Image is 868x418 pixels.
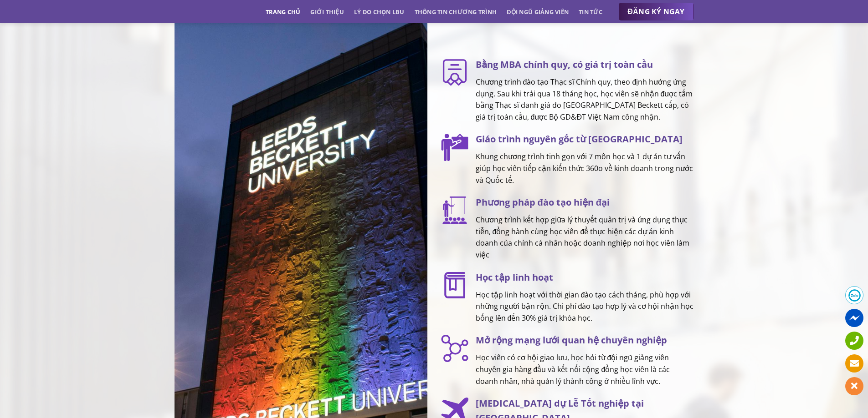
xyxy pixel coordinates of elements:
a: Lý do chọn LBU [354,4,405,20]
a: ĐĂNG KÝ NGAY [619,3,694,21]
a: Thông tin chương trình [415,4,497,20]
p: Học viên có cơ hội giao lưu, học hỏi từ đội ngũ giảng viên chuyên gia hàng đầu và kết nối cộng đồ... [476,352,694,387]
h3: Học tập linh hoạt [476,270,694,285]
h3: Phương pháp đào tạo hiện đại [476,195,694,210]
p: Chương trình kết hợp giữa lý thuyết quản trị và ứng dụng thực tiễn, đồng hành cùng học viên để th... [476,214,694,261]
p: Khung chương trình tinh gọn với 7 môn học và 1 dự án tư vấn giúp học viên tiếp cận kiến thức 360o... [476,151,694,186]
p: Chương trình đào tạo Thạc sĩ Chính quy, theo định hướng ứng dụng. Sau khi trải qua 18 tháng học, ... [476,76,694,123]
a: Đội ngũ giảng viên [507,4,569,20]
h3: Giáo trình nguyên gốc từ [GEOGRAPHIC_DATA] [476,132,694,146]
a: Giới thiệu [310,4,344,20]
a: Trang chủ [266,4,300,20]
h3: Bằng MBA chính quy, có giá trị toàn cầu [476,57,694,72]
span: ĐĂNG KÝ NGAY [628,6,685,17]
h3: Mở rộng mạng lưới quan hệ chuyên nghiệp [476,333,694,347]
p: Học tập linh hoạt với thời gian đào tạo cách tháng, phù hợp với những người bận rộn. Chi phí đào ... [476,289,694,324]
a: Tin tức [579,4,602,20]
